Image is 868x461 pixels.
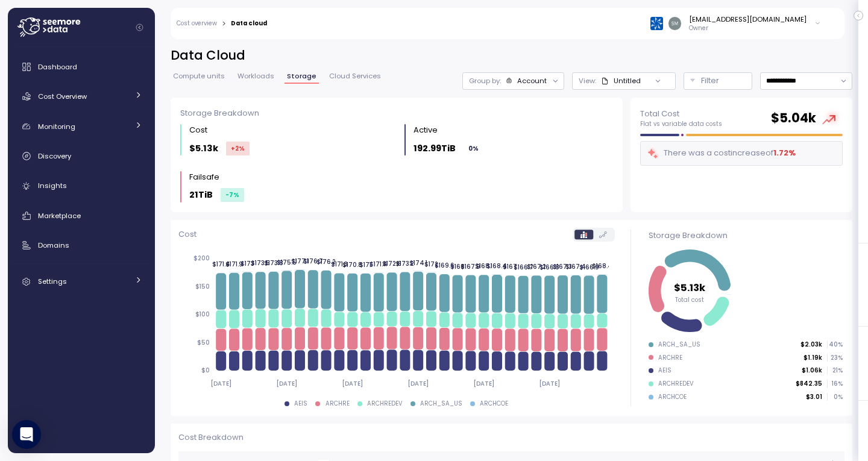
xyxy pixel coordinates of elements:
[201,366,210,374] tspan: $0
[189,188,213,202] p: 21TiB
[38,240,69,250] span: Domains
[38,62,77,72] span: Dashboard
[475,262,492,270] tspan: $168.1
[771,110,816,127] h2: $ 5.04k
[210,380,231,387] tspan: [DATE]
[195,310,210,318] tspan: $100
[828,340,842,349] p: 40 %
[668,17,681,30] img: 8b38840e6dc05d7795a5b5428363ffcd
[303,257,323,265] tspan: $176.7
[287,73,316,80] span: Storage
[197,339,210,347] tspan: $50
[414,142,456,155] p: 192.99TiB
[806,393,822,401] p: $3.01
[395,259,414,267] tspan: $173.2
[539,380,560,387] tspan: [DATE]
[331,260,348,268] tspan: $171.3
[13,204,150,228] a: Marketplace
[503,263,517,271] tspan: $167
[342,380,363,387] tspan: [DATE]
[486,262,507,270] tspan: $168.4
[828,393,842,401] p: 0 %
[291,257,309,265] tspan: $177.1
[689,24,807,33] p: Owner
[601,76,641,86] div: Untitled
[231,20,267,27] div: Data cloud
[675,296,704,304] tspan: Total cost
[342,261,362,269] tspan: $170.8
[640,108,722,120] p: Total Cost
[701,75,719,87] p: Filter
[414,124,438,136] div: Active
[180,107,612,119] div: Storage Breakdown
[640,120,722,128] p: Flat vs variable data costs
[409,259,427,267] tspan: $174.1
[171,47,852,64] h2: Data Cloud
[264,259,283,267] tspan: $173.8
[13,84,150,108] a: Cost Overview
[527,263,546,271] tspan: $167.2
[684,72,752,90] button: Filter
[226,142,250,155] div: +2 %
[38,151,71,161] span: Discovery
[189,124,207,136] div: Cost
[325,400,350,408] div: ARCHRE
[189,171,219,183] div: Failsafe
[132,23,147,32] button: Collapse navigation
[241,260,254,268] tspan: $173
[237,73,274,80] span: Workloads
[38,211,81,221] span: Marketplace
[658,380,694,388] div: ARCHREDEV
[38,277,67,286] span: Settings
[480,400,508,408] div: ARCHCOE
[650,17,663,30] img: 68790ce639d2d68da1992664.PNG
[450,262,465,270] tspan: $168
[359,260,371,268] tspan: $171
[579,76,596,86] p: View:
[225,260,243,268] tspan: $171.9
[407,380,429,387] tspan: [DATE]
[222,20,226,28] div: >
[517,76,547,86] div: Account
[12,420,41,449] div: Open Intercom Messenger
[579,263,599,271] tspan: $166.9
[658,354,682,362] div: ARCHRE
[469,76,501,86] p: Group by:
[370,260,388,268] tspan: $171.4
[38,92,87,101] span: Cost Overview
[13,269,150,293] a: Settings
[193,254,210,262] tspan: $200
[773,147,796,159] div: 1.72 %
[221,188,244,202] div: -7 %
[367,400,403,408] div: ARCHREDEV
[189,142,218,155] p: $5.13k
[382,260,401,268] tspan: $172.6
[13,144,150,168] a: Discovery
[802,366,822,375] p: $1.06k
[565,263,586,271] tspan: $167.4
[212,260,230,268] tspan: $171.4
[13,233,150,257] a: Domains
[316,258,336,266] tspan: $176.2
[435,262,454,269] tspan: $169.6
[13,114,150,139] a: Monitoring
[649,230,843,242] div: Storage Breakdown
[539,263,559,271] tspan: $166.8
[251,259,270,267] tspan: $173.5
[658,393,687,401] div: ARCHCOE
[178,431,844,444] p: Cost Breakdown
[689,14,807,24] div: [EMAIL_ADDRESS][DOMAIN_NAME]
[828,366,842,375] p: 21 %
[464,142,483,155] div: 0 %
[178,228,197,240] p: Cost
[828,354,842,362] p: 23 %
[800,340,822,349] p: $2.03k
[177,20,217,27] a: Cost overview
[553,263,572,271] tspan: $167.3
[658,366,671,375] div: AEIS
[276,380,297,387] tspan: [DATE]
[796,380,822,388] p: $842.35
[461,262,480,270] tspan: $167.9
[804,354,822,362] p: $1.19k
